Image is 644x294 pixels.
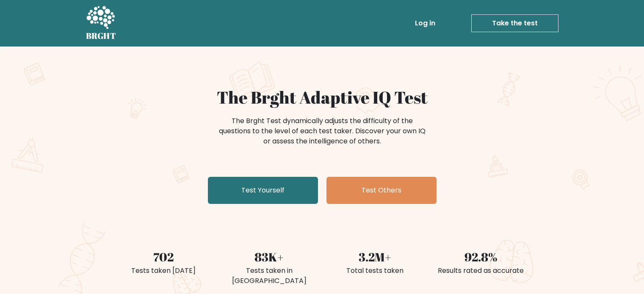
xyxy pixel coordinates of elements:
div: Results rated as accurate [433,266,529,276]
a: Test Yourself [208,177,318,204]
a: Log in [412,15,439,32]
div: 702 [116,248,211,266]
div: Tests taken [DATE] [116,266,211,276]
div: 92.8% [433,248,529,266]
a: Test Others [326,177,437,204]
div: The Brght Test dynamically adjusts the difficulty of the questions to the level of each test take... [216,116,428,146]
div: Total tests taken [327,266,423,276]
h1: The Brght Adaptive IQ Test [116,87,529,107]
div: Tests taken in [GEOGRAPHIC_DATA] [221,266,317,286]
h5: BRGHT [86,31,116,41]
div: 83K+ [221,248,317,266]
div: 3.2M+ [327,248,423,266]
a: BRGHT [86,3,116,43]
a: Take the test [471,14,558,32]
